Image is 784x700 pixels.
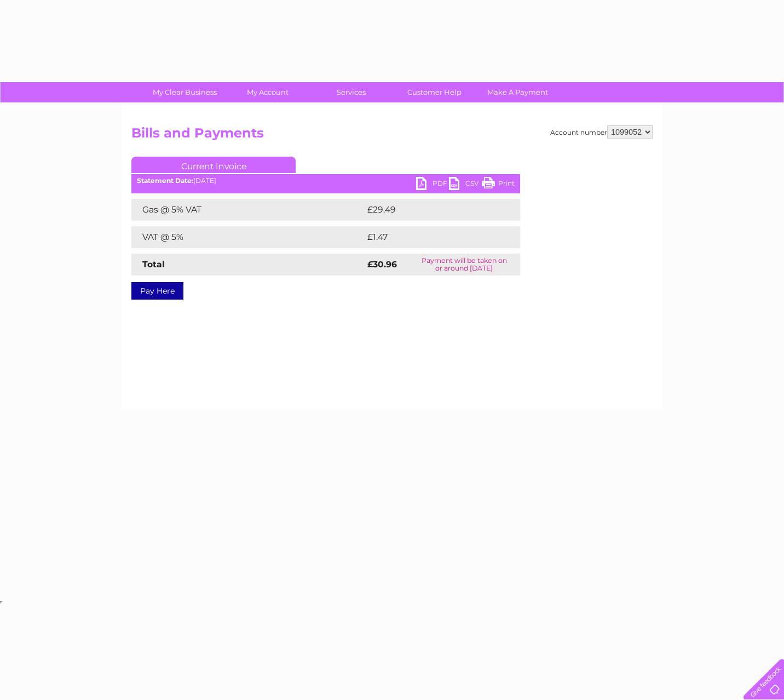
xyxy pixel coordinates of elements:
b: Statement Date: [137,176,193,185]
a: Make A Payment [472,82,563,102]
a: CSV [449,177,482,193]
a: Services [306,82,396,102]
td: Payment will be taken on or around [DATE] [408,254,520,276]
td: £29.49 [365,199,499,221]
a: Print [482,177,515,193]
a: Current Invoice [131,157,296,173]
strong: Total [142,259,165,269]
a: Pay Here [131,282,183,300]
div: [DATE] [131,177,520,185]
td: £1.47 [365,226,493,248]
a: Customer Help [389,82,480,102]
div: Account number [550,125,653,139]
strong: £30.96 [367,259,397,269]
td: VAT @ 5% [131,226,365,248]
h2: Bills and Payments [131,125,653,146]
a: PDF [416,177,449,193]
td: Gas @ 5% VAT [131,199,365,221]
a: My Clear Business [140,82,230,102]
a: My Account [223,82,313,102]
